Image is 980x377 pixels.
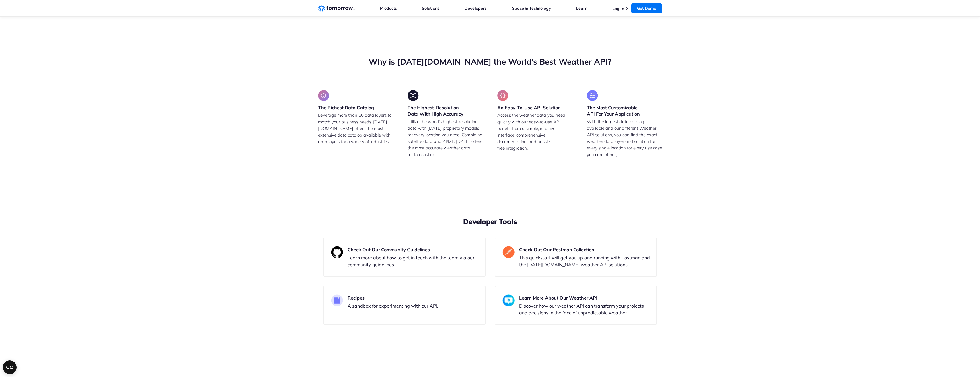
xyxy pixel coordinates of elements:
a: Products [380,6,397,11]
h3: The Highest-Resolution Data With High Accuracy [408,104,483,117]
a: Developers [465,6,487,11]
p: Access the weather data you need quickly with our easy-to-use API; benefit from a simple, intuiti... [497,112,573,151]
p: With the largest data catalog available and our different Weather API solutions, you can find the... [587,118,662,158]
a: Recipes A sandbox for experimenting with our API. [323,286,486,325]
h3: An Easy-To-Use API Solution [497,104,561,111]
h3: Learn More About Our Weather API [519,294,652,301]
p: Leverage more than 60 data layers to match your business needs. [DATE][DOMAIN_NAME] offers the mo... [318,112,393,145]
h2: Developer Tools [323,217,657,226]
h3: The Most Customizable API For Your Application [587,104,662,117]
h3: The Richest Data Catalog [318,104,374,111]
h3: Recipes [348,294,438,301]
a: Get Demo [631,3,662,13]
a: Home link [318,4,355,13]
p: A sandbox for experimenting with our API. [348,302,438,309]
a: Learn [576,6,587,11]
a: Space & Technology [512,6,551,11]
h2: Why is [DATE][DOMAIN_NAME] the World’s Best Weather API? [318,56,662,67]
h3: Check Out Our Community Guidelines [348,246,481,253]
a: Check Out Our Postman Collection This quickstart will get you up and running with Postman and the... [495,238,657,277]
h3: Check Out Our Postman Collection [519,246,652,253]
a: Solutions [422,6,439,11]
a: Log In [612,6,624,11]
p: Utilize the world’s highest-resolution data with [DATE] proprietary models for every location you... [408,118,483,171]
a: Check Out Our Community Guidelines Learn more about how to get in touch with the team via our com... [323,238,486,277]
button: Open CMP widget [3,360,17,374]
p: Learn more about how to get in touch with the team via our community guidelines. [348,254,481,268]
p: This quickstart will get you up and running with Postman and the [DATE][DOMAIN_NAME] weather API ... [519,254,652,268]
a: Learn More About Our Weather API Discover how our weather API can transform your projects and dec... [495,286,657,325]
p: Discover how our weather API can transform your projects and decisions in the face of unpredictab... [519,302,652,316]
